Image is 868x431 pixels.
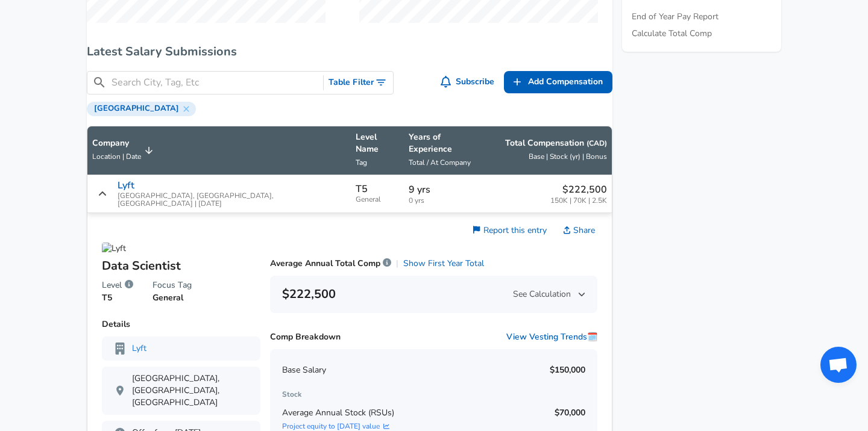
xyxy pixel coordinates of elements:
[282,388,585,401] h6: Stock
[356,196,398,203] span: General
[403,258,484,270] button: Show First Year Total
[270,258,391,270] p: Average Annual Total Comp
[438,71,500,93] button: Subscribe
[550,197,607,205] span: 150K | 70K | 2.5K
[550,364,585,376] p: $150,000
[396,258,398,270] p: |
[409,158,471,167] span: Total / At Company
[505,137,607,149] p: Total Compensation
[529,152,607,161] span: Base | Stock (yr) | Bonus
[102,243,126,255] img: Lyft
[92,137,141,149] p: Company
[409,182,480,197] p: 9 yrs
[506,331,597,343] button: View Vesting Trends🗓️
[125,279,133,292] span: Levels are a company's method of standardizing employee's scope of assumed ability, responsibilit...
[573,225,595,237] span: Share
[118,192,346,208] span: [GEOGRAPHIC_DATA], [GEOGRAPHIC_DATA], [GEOGRAPHIC_DATA] | [DATE]
[282,285,336,304] h6: $222,500
[282,364,326,376] span: Base Salary
[114,373,248,409] p: [GEOGRAPHIC_DATA], [GEOGRAPHIC_DATA], [GEOGRAPHIC_DATA]
[270,331,341,343] p: Comp Breakdown
[820,347,857,383] div: Open chat
[92,137,157,164] span: CompanyLocation | Date
[87,102,196,116] div: [GEOGRAPHIC_DATA]
[153,279,192,292] h6: Focus Tag
[513,288,585,300] span: See Calculation
[409,131,480,155] p: Years of Experience
[409,197,480,205] span: 0 yrs
[489,137,607,164] span: Total Compensation (CAD) Base | Stock (yr) | Bonus
[550,182,607,197] p: $222,500
[153,292,192,304] p: General
[87,42,612,61] h6: Latest Salary Submissions
[528,75,603,90] span: Add Compensation
[92,152,141,161] span: Location | Date
[632,11,719,23] a: End of Year Pay Report
[483,225,547,236] span: Report this entry
[356,158,367,167] span: Tag
[282,407,394,418] span: Average Annual Stock (RSUs)
[356,184,368,194] p: T5
[632,28,712,40] a: Calculate Total Comp
[89,104,184,113] span: [GEOGRAPHIC_DATA]
[102,318,260,330] p: Details
[555,407,585,419] p: $70,000
[324,72,393,94] button: Toggle Search Filters
[504,71,612,93] a: Add Compensation
[102,292,133,304] p: T5
[587,138,607,149] button: (CAD)
[356,131,398,155] p: Level Name
[102,279,122,292] span: Level
[132,343,146,355] a: Lyft
[102,257,260,275] p: Data Scientist
[112,75,318,90] input: Search City, Tag, Etc
[383,258,391,269] span: We calculate your average annual total compensation by adding your base salary to the average of ...
[118,180,134,191] p: Lyft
